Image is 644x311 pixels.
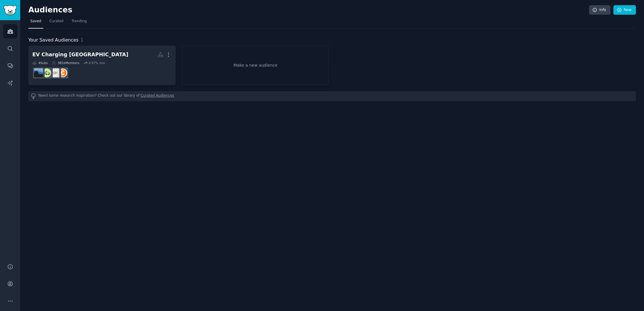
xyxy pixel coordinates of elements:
[81,37,83,43] span: 1
[28,91,636,101] div: Need some research inspiration? Check out our library of
[28,5,589,15] h2: Audiences
[88,61,105,65] div: 0.97 % /mo
[28,46,176,85] a: EV Charging [GEOGRAPHIC_DATA]4Subs981kMembers0.97% /moCHPTvoltelectricvehiclesvancouver
[34,68,43,77] img: vancouver
[52,61,79,65] div: 981k Members
[32,61,48,65] div: 4 Sub s
[28,17,43,29] a: Saved
[47,17,66,29] a: Curated
[72,19,87,24] span: Trending
[30,19,41,24] span: Saved
[49,19,64,24] span: Curated
[42,68,51,77] img: electricvehicles
[58,68,67,77] img: CHPT
[182,46,329,85] a: Make a new audience
[141,93,174,99] a: Curated Audiences
[32,51,128,58] div: EV Charging [GEOGRAPHIC_DATA]
[50,68,59,77] img: volt
[70,17,89,29] a: Trending
[613,5,636,15] a: New
[28,37,79,44] span: Your Saved Audiences
[3,5,17,15] img: GummySearch logo
[589,5,610,15] a: Info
